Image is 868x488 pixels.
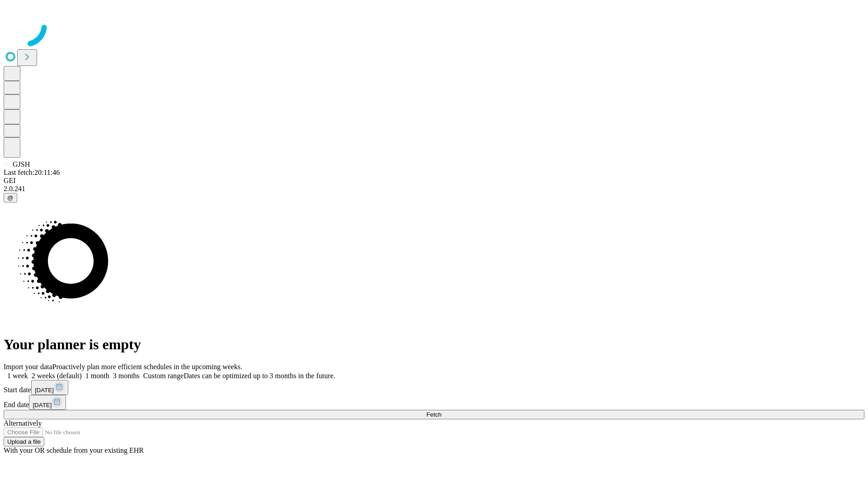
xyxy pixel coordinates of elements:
[31,380,68,395] button: [DATE]
[4,437,44,446] button: Upload a file
[13,160,30,168] span: GJSH
[4,177,864,185] div: GEI
[4,193,17,202] button: @
[4,169,60,176] span: Last fetch: 20:11:46
[4,395,864,410] div: End date
[33,402,52,408] span: [DATE]
[4,419,42,427] span: Alternatively
[4,185,864,193] div: 2.0.241
[113,372,140,380] span: 3 months
[4,336,864,353] h1: Your planner is empty
[85,372,109,380] span: 1 month
[4,363,52,371] span: Import your data
[35,387,54,394] span: [DATE]
[7,372,28,380] span: 1 week
[143,372,184,380] span: Custom range
[4,410,864,419] button: Fetch
[4,446,144,454] span: With your OR schedule from your existing EHR
[52,363,242,371] span: Proactively plan more efficient schedules in the upcoming weeks.
[29,395,66,410] button: [DATE]
[426,411,441,418] span: Fetch
[7,194,14,201] span: @
[4,380,864,395] div: Start date
[184,372,335,380] span: Dates can be optimized up to 3 months in the future.
[32,372,82,380] span: 2 weeks (default)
